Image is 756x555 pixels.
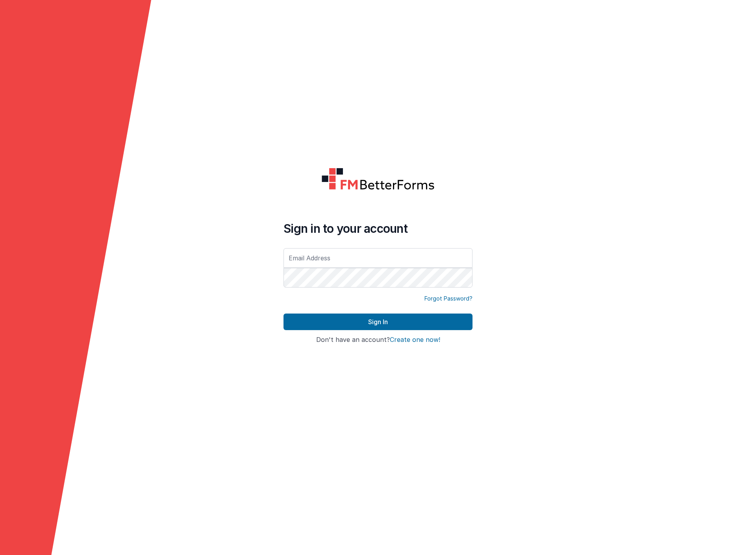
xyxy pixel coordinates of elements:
a: Forgot Password? [424,295,472,303]
h4: Sign in to your account [283,221,472,236]
input: Email Address [283,248,472,268]
button: Sign In [283,314,472,330]
button: Create one now! [390,336,440,343]
h4: Don't have an account? [283,336,472,343]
